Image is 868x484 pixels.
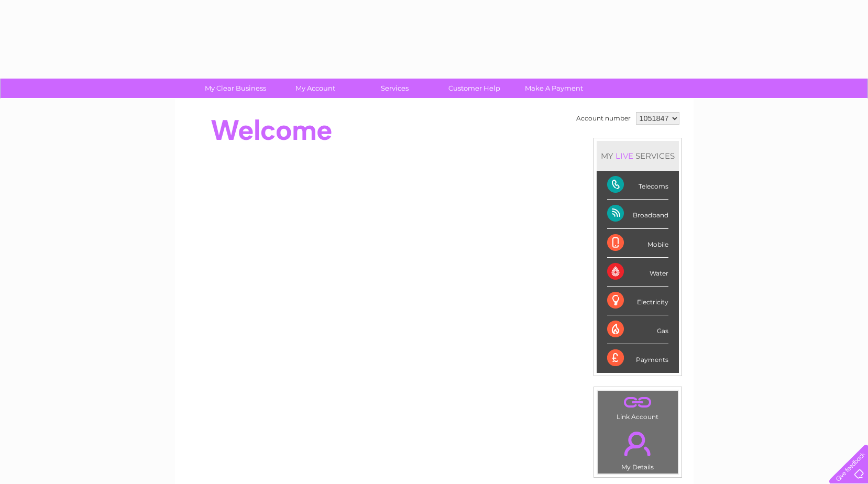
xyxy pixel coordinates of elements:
[600,425,675,462] a: .
[192,79,279,98] a: My Clear Business
[600,393,675,412] a: .
[574,109,633,127] td: Account number
[597,423,678,474] td: My Details
[607,200,668,228] div: Broadband
[431,79,518,98] a: Customer Help
[607,171,668,200] div: Telecoms
[607,287,668,315] div: Electricity
[597,141,679,171] div: MY SERVICES
[607,315,668,344] div: Gas
[613,151,635,161] div: LIVE
[511,79,597,98] a: Make A Payment
[607,229,668,258] div: Mobile
[351,79,438,98] a: Services
[597,390,678,423] td: Link Account
[272,79,358,98] a: My Account
[607,258,668,287] div: Water
[607,344,668,372] div: Payments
